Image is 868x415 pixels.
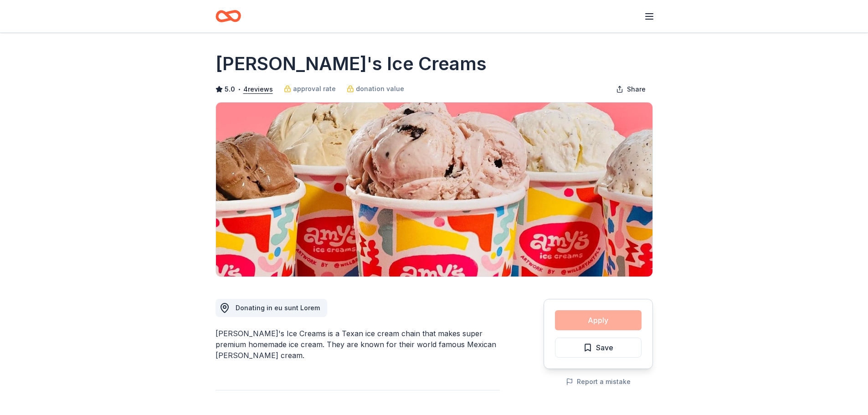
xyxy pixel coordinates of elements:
[237,86,241,93] span: •
[284,83,336,94] a: approval rate
[216,5,241,27] a: Home
[243,84,273,95] button: 4reviews
[555,338,642,358] button: Save
[216,102,652,277] img: Image for Amy's Ice Creams
[347,83,404,94] a: donation value
[216,328,500,361] div: [PERSON_NAME]'s Ice Creams is a Texan ice cream chain that makes super premium homemade ice cream...
[627,84,646,95] span: Share
[225,84,235,95] span: 5.0
[596,342,613,354] span: Save
[293,83,336,94] span: approval rate
[216,51,487,77] h1: [PERSON_NAME]'s Ice Creams
[356,83,404,94] span: donation value
[236,304,320,312] span: Donating in eu sunt Lorem
[566,376,631,387] button: Report a mistake
[609,80,653,98] button: Share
